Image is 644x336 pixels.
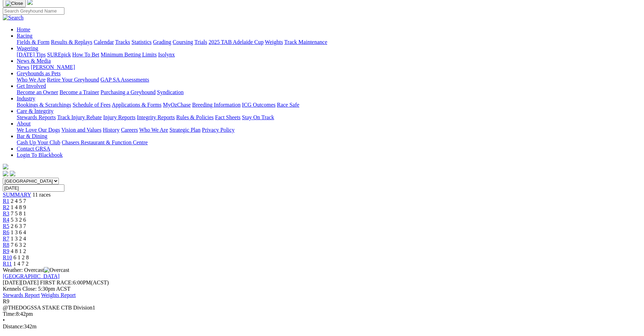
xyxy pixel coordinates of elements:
[242,114,274,120] a: Stay On Track
[17,114,56,120] a: Stewards Reports
[47,77,99,83] a: Retire Your Greyhound
[31,64,75,70] a: [PERSON_NAME]
[17,139,641,146] div: Bar & Dining
[3,248,9,254] a: R9
[3,298,9,304] span: R9
[3,292,40,298] a: Stewards Report
[11,217,26,223] span: 5 3 2 6
[11,204,26,210] span: 1 4 8 9
[51,39,92,45] a: Results & Replays
[41,292,76,298] a: Weights Report
[3,311,16,317] span: Time:
[17,45,38,51] a: Wagering
[3,211,9,216] a: R3
[72,102,110,108] a: Schedule of Fees
[11,229,26,235] span: 1 3 6 4
[3,192,31,198] a: SUMMARY
[115,39,130,45] a: Tracks
[17,64,641,70] div: News & Media
[3,267,69,273] span: Weather: Overcast
[3,198,9,204] a: R1
[132,39,152,45] a: Statistics
[3,184,64,192] input: Select date
[10,171,15,176] img: twitter.svg
[3,311,641,317] div: 8:42pm
[17,39,49,45] a: Fields & Form
[3,236,9,242] a: R7
[3,305,641,311] div: @THEDOGSSA STAKE CTB Division1
[11,242,26,248] span: 7 6 3 2
[3,229,9,235] a: R6
[40,280,109,285] span: 6:00PM(ACST)
[11,248,26,254] span: 4 8 1 2
[13,261,29,267] span: 1 4 7 2
[277,102,299,108] a: Race Safe
[3,280,39,285] span: [DATE]
[17,127,60,133] a: We Love Our Dogs
[57,114,102,120] a: Track Injury Rebate
[3,15,24,21] img: Search
[17,52,46,58] a: [DATE] Tips
[176,114,214,120] a: Rules & Policies
[32,192,50,198] span: 11 races
[17,58,51,64] a: News & Media
[17,133,47,139] a: Bar & Dining
[157,89,183,95] a: Syndication
[60,89,99,95] a: Become a Trainer
[158,52,175,58] a: Isolynx
[11,211,26,216] span: 7 5 8 1
[11,236,26,242] span: 1 3 2 4
[17,83,46,89] a: Get Involved
[14,254,29,260] span: 6 1 2 8
[3,204,9,210] a: R2
[17,77,46,83] a: Who We Are
[17,64,29,70] a: News
[6,1,23,6] img: Close
[173,39,193,45] a: Coursing
[17,146,50,152] a: Contact GRSA
[3,280,21,285] span: [DATE]
[47,52,71,58] a: SUREpick
[3,254,12,260] a: R10
[3,261,12,267] a: R11
[265,39,283,45] a: Weights
[3,7,64,15] input: Search
[17,77,641,83] div: Greyhounds as Pets
[121,127,138,133] a: Careers
[17,89,641,96] div: Get Involved
[194,39,207,45] a: Trials
[72,52,100,58] a: How To Bet
[284,39,327,45] a: Track Maintenance
[3,286,641,292] div: Kennels Close: 5:30pm ACST
[17,39,641,45] div: Racing
[62,139,148,145] a: Chasers Restaurant & Function Centre
[17,26,30,32] a: Home
[3,317,5,323] span: •
[17,152,63,158] a: Login To Blackbook
[17,121,31,127] a: About
[3,323,641,330] div: 342m
[17,102,71,108] a: Bookings & Scratchings
[103,114,135,120] a: Injury Reports
[101,52,157,58] a: Minimum Betting Limits
[103,127,119,133] a: History
[17,102,641,108] div: Industry
[3,242,9,248] a: R8
[11,198,26,204] span: 2 4 5 7
[40,280,73,285] span: FIRST RACE:
[94,39,114,45] a: Calendar
[3,223,9,229] a: R5
[153,39,171,45] a: Grading
[139,127,168,133] a: Who We Are
[17,127,641,133] div: About
[215,114,241,120] a: Fact Sheets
